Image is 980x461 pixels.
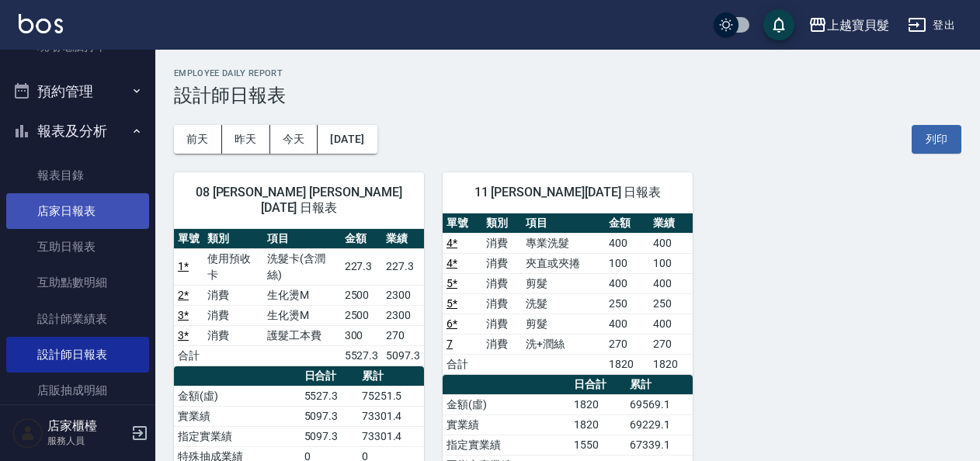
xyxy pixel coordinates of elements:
[605,253,648,273] td: 100
[174,85,961,106] h3: 設計師日報表
[6,337,149,373] a: 設計師日報表
[174,229,424,366] table: a dense table
[341,325,383,345] td: 300
[47,434,127,448] p: 服務人員
[6,265,149,300] a: 互助點數明細
[605,293,648,314] td: 250
[203,305,263,325] td: 消費
[263,305,341,325] td: 生化燙M
[447,338,453,350] a: 7
[263,229,341,249] th: 項目
[270,125,318,154] button: 今天
[382,345,424,366] td: 5097.3
[358,386,424,406] td: 75251.5
[174,406,301,426] td: 實業績
[570,414,626,435] td: 1820
[443,354,482,374] td: 合計
[522,233,605,253] td: 專業洗髮
[626,435,693,455] td: 67339.1
[318,125,377,154] button: [DATE]
[626,375,693,395] th: 累計
[47,418,127,434] h5: 店家櫃檯
[6,71,149,112] button: 預約管理
[222,125,270,154] button: 昨天
[301,366,358,386] th: 日合計
[443,414,570,435] td: 實業績
[482,293,522,314] td: 消費
[522,314,605,334] td: 剪髮
[482,314,522,334] td: 消費
[763,9,794,40] button: save
[6,158,149,193] a: 報表目錄
[19,14,63,33] img: Logo
[263,248,341,285] td: 洗髮卡(含潤絲)
[341,345,383,366] td: 5527.3
[174,426,301,446] td: 指定實業績
[461,185,674,200] span: 11 [PERSON_NAME][DATE] 日報表
[382,285,424,305] td: 2300
[341,248,383,285] td: 227.3
[6,301,149,337] a: 設計師業績表
[605,314,648,334] td: 400
[482,253,522,273] td: 消費
[382,325,424,345] td: 270
[12,418,43,449] img: Person
[522,334,605,354] td: 洗+潤絲
[649,213,693,234] th: 業績
[203,285,263,305] td: 消費
[827,16,889,35] div: 上越寶貝髮
[6,193,149,229] a: 店家日報表
[382,229,424,249] th: 業績
[482,273,522,293] td: 消費
[902,11,961,40] button: 登出
[203,229,263,249] th: 類別
[482,233,522,253] td: 消費
[626,414,693,435] td: 69229.1
[382,305,424,325] td: 2300
[912,125,961,154] button: 列印
[193,185,405,216] span: 08 [PERSON_NAME] [PERSON_NAME] [DATE] 日報表
[174,345,203,366] td: 合計
[522,293,605,314] td: 洗髮
[341,285,383,305] td: 2500
[605,334,648,354] td: 270
[482,334,522,354] td: 消費
[301,386,358,406] td: 5527.3
[341,305,383,325] td: 2500
[522,273,605,293] td: 剪髮
[570,435,626,455] td: 1550
[263,325,341,345] td: 護髮工本費
[6,111,149,151] button: 報表及分析
[443,435,570,455] td: 指定實業績
[649,354,693,374] td: 1820
[605,273,648,293] td: 400
[341,229,383,249] th: 金額
[802,9,895,41] button: 上越寶貝髮
[382,248,424,285] td: 227.3
[174,229,203,249] th: 單號
[649,233,693,253] td: 400
[605,213,648,234] th: 金額
[6,229,149,265] a: 互助日報表
[482,213,522,234] th: 類別
[605,354,648,374] td: 1820
[174,386,301,406] td: 金額(虛)
[301,426,358,446] td: 5097.3
[174,68,961,78] h2: Employee Daily Report
[649,334,693,354] td: 270
[174,125,222,154] button: 前天
[203,325,263,345] td: 消費
[301,406,358,426] td: 5097.3
[522,213,605,234] th: 項目
[358,426,424,446] td: 73301.4
[522,253,605,273] td: 夾直或夾捲
[443,394,570,414] td: 金額(虛)
[443,213,693,375] table: a dense table
[358,366,424,386] th: 累計
[649,293,693,314] td: 250
[570,394,626,414] td: 1820
[203,248,263,285] td: 使用預收卡
[570,375,626,395] th: 日合計
[358,406,424,426] td: 73301.4
[649,273,693,293] td: 400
